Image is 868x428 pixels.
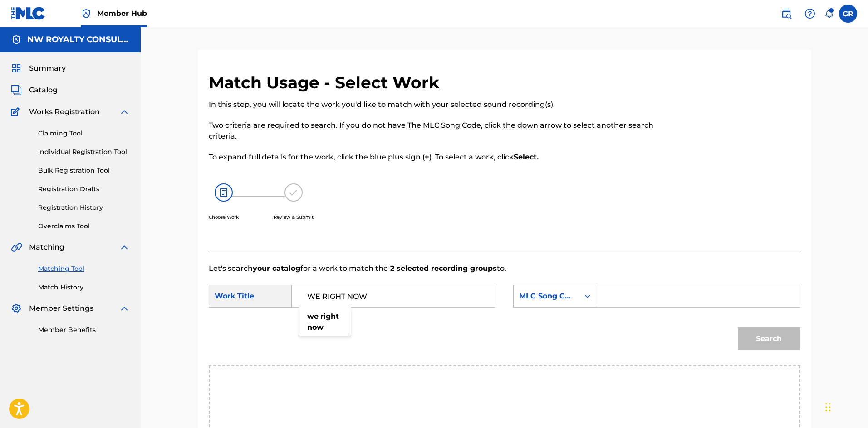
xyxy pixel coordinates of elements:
[38,264,130,274] a: Matching Tool
[38,147,130,157] a: Individual Registration Tool
[29,303,93,314] span: Member Settings
[519,291,574,302] div: MLC Song Code
[781,8,792,19] img: search
[38,325,130,335] a: Member Benefits
[29,106,100,117] span: Works Registration
[425,153,429,161] strong: +
[11,303,22,314] img: Member Settings
[209,72,444,93] h2: Match Usage - Select Work
[38,166,130,175] a: Bulk Registration Tool
[11,7,46,20] img: MLC Logo
[38,129,130,138] a: Claiming Tool
[97,8,147,19] span: Member Hub
[209,120,664,142] p: Two criteria are required to search. If you do not have The MLC Song Code, click the down arrow t...
[27,34,130,45] h5: NW ROYALTY CONSULTING, LLC.
[11,63,22,74] img: Summary
[119,242,130,253] img: expand
[38,203,130,212] a: Registration History
[209,152,664,163] p: To expand full details for the work, click the blue plus sign ( ). To select a work, click
[823,385,868,428] iframe: Chat Widget
[209,99,664,110] p: In this step, you will locate the work you'd like to match with your selected sound recording(s).
[38,221,130,231] a: Overclaims Tool
[119,303,130,314] img: expand
[29,242,64,253] span: Matching
[11,85,58,96] a: CatalogCatalog
[284,183,303,202] img: 173f8e8b57e69610e344.svg
[209,263,800,274] p: Let's search for a work to match the to.
[209,214,239,221] p: Choose Work
[38,283,130,292] a: Match History
[843,284,868,357] iframe: Resource Center
[29,85,58,96] span: Catalog
[209,274,800,365] form: Search Form
[824,9,834,18] div: Notifications
[119,106,130,117] img: expand
[81,8,92,19] img: Top Rightsholder
[11,106,23,117] img: Works Registration
[253,264,300,273] strong: your catalog
[839,5,857,23] div: User Menu
[11,34,22,45] img: Accounts
[307,323,324,332] strong: now
[320,312,339,321] strong: right
[38,184,130,194] a: Registration Drafts
[825,394,831,421] div: Drag
[29,63,66,74] span: Summary
[307,312,319,321] strong: we
[215,183,233,202] img: 26af456c4569493f7445.svg
[801,5,819,23] div: Help
[274,214,314,221] p: Review & Submit
[11,242,22,253] img: Matching
[514,153,539,161] strong: Select.
[11,85,22,96] img: Catalog
[388,264,497,273] strong: 2 selected recording groups
[804,8,815,19] img: help
[777,5,795,23] a: Public Search
[11,63,66,74] a: SummarySummary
